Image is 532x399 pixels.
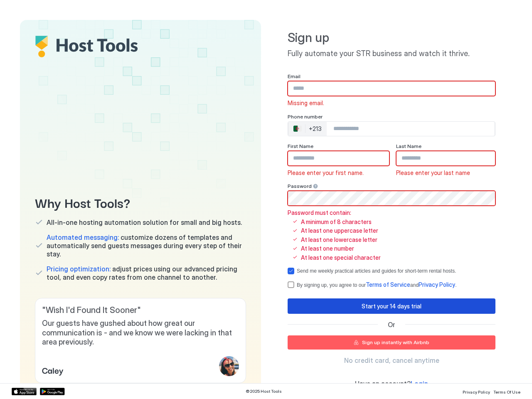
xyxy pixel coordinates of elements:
[344,356,439,365] span: No credit card, cancel anytime
[40,388,65,395] a: Google Play Store
[288,281,495,288] div: termsPrivacy
[493,387,520,396] a: Terms Of Use
[297,281,456,288] div: By signing up, you agree to our and .
[419,281,455,288] span: Privacy Policy
[288,151,389,165] input: Input Field
[366,282,410,288] a: Terms of Service
[47,265,111,273] span: Pricing optimization:
[362,339,429,346] div: Sign up instantly with Airbnb
[288,81,495,96] input: Input Field
[288,268,495,274] div: optOut
[309,125,322,133] div: +213
[288,99,324,107] span: Missing email.
[301,218,372,226] span: A minimum of 8 characters
[301,254,381,261] span: At least one special character
[301,236,377,244] span: At least one lowercase letter
[288,143,313,149] span: First Name
[246,389,282,394] span: © 2025 Host Tools
[42,305,239,315] span: " Wish I'd Found It Sooner "
[411,379,428,388] a: Login
[301,227,378,234] span: At least one uppercase letter
[396,169,470,177] span: Please enter your last name
[47,233,119,241] span: Automated messaging:
[47,233,246,258] span: customize dozens of templates and automatically send guests messages during every step of their s...
[327,121,495,136] input: Phone Number input
[463,389,490,394] span: Privacy Policy
[35,193,246,212] span: Why Host Tools?
[288,73,300,79] span: Email
[47,218,242,227] span: All-in-one hosting automation solution for small and big hosts.
[301,245,354,252] span: At least one number
[288,298,495,314] button: Start your 14 days trial
[397,151,495,165] input: Input Field
[8,371,28,391] iframe: Intercom live chat
[396,143,421,149] span: Last Name
[297,268,456,274] div: Send me weekly practical articles and guides for short-term rental hosts.
[288,113,323,120] span: Phone number
[366,281,410,288] span: Terms of Service
[47,265,246,281] span: adjust prices using our advanced pricing tool, and even copy rates from one channel to another.
[463,387,490,396] a: Privacy Policy
[288,335,495,350] button: Sign up instantly with Airbnb
[293,124,302,134] div: 🇩🇿
[355,379,411,388] span: Have an account?
[362,302,421,310] div: Start your 14 days trial
[219,356,239,376] div: profile
[288,49,495,59] span: Fully automate your STR business and watch it thrive.
[288,30,495,46] span: Sign up
[388,320,395,329] span: Or
[493,389,520,394] span: Terms Of Use
[288,122,327,136] div: Countries button
[288,209,381,217] span: Password must contain:
[288,183,312,189] span: Password
[419,282,455,288] a: Privacy Policy
[42,364,64,376] span: Caley
[288,191,495,205] input: Input Field
[42,319,239,347] span: Our guests have gushed about how great our communication is - and we know we were lacking in that...
[288,169,364,177] span: Please enter your first name.
[12,388,37,395] a: App Store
